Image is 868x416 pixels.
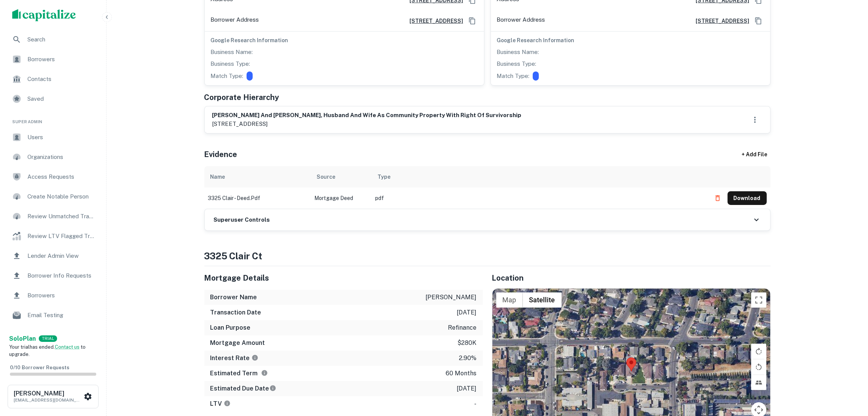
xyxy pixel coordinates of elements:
span: Your trial has ended. to upgrade. [9,344,86,357]
svg: LTVs displayed on the website are for informational purposes only and may be reported incorrectly... [224,400,231,407]
div: Organizations [6,148,100,166]
span: Access Requests [27,172,96,181]
button: [PERSON_NAME][EMAIL_ADDRESS][DOMAIN_NAME] [8,385,99,408]
iframe: Chat Widget [830,355,868,392]
th: Source [311,166,372,187]
p: refinance [448,323,477,332]
h6: Estimated Due Date [210,384,276,393]
a: Email Testing [6,306,100,324]
div: scrollable content [204,166,771,209]
h5: Evidence [204,149,237,160]
span: Search [27,35,96,44]
span: Users [27,133,96,142]
a: Saved [6,90,100,108]
span: Lender Admin View [27,251,96,260]
a: Borrower Info Requests [6,267,100,285]
div: Name [210,172,225,181]
h6: Borrower Name [210,293,257,302]
span: Organizations [27,152,96,162]
a: Contact us [55,344,80,350]
a: Users [6,128,100,146]
td: Mortgage Deed [311,187,372,209]
button: Toggle fullscreen view [751,292,766,308]
h6: [PERSON_NAME] [14,391,82,397]
a: Borrowers [6,50,100,68]
img: capitalize-logo.png [12,9,76,21]
div: Access Requests [6,168,100,186]
span: Saved [27,94,96,103]
p: Business Name: [497,48,539,57]
a: Review Unmatched Transactions [6,207,100,225]
span: 0 / 10 Borrower Requests [10,365,69,370]
a: Contacts [6,70,100,88]
a: SoloPlan [9,334,36,343]
h6: Mortgage Amount [210,338,265,348]
p: [DATE] [457,308,477,317]
div: + Add File [728,148,781,162]
a: Search [6,30,100,49]
span: Review Unmatched Transactions [27,212,96,221]
button: Rotate map counterclockwise [751,359,766,375]
button: Copy Address [467,15,478,27]
strong: Solo Plan [9,335,36,342]
button: Download [728,191,767,205]
a: Borrowers [6,286,100,305]
th: Type [372,166,707,187]
div: TRIAL [39,335,57,342]
div: Type [378,172,391,181]
p: [DATE] [457,384,477,393]
h6: Loan Purpose [210,323,251,332]
p: $280k [458,338,477,348]
svg: Estimate is based on a standard schedule for this type of loan. [269,385,276,392]
h6: [PERSON_NAME] and [PERSON_NAME], husband and wife as community property with right of survivorship [212,111,522,120]
a: Lender Admin View [6,247,100,265]
button: Copy Address [753,15,764,27]
a: [STREET_ADDRESS] [690,17,750,25]
a: Email Analytics [6,326,100,344]
button: Tilt map [751,375,766,390]
a: Review LTV Flagged Transactions [6,227,100,245]
span: Borrower Info Requests [27,271,96,280]
h6: Estimated Term [210,369,268,378]
h6: Superuser Controls [214,216,270,224]
th: Name [204,166,311,187]
td: pdf [372,187,707,209]
button: Delete file [711,192,725,204]
li: Super Admin [6,110,100,128]
span: Contacts [27,75,96,84]
div: Create Notable Person [6,187,100,206]
p: Match Type: [497,71,530,81]
p: [EMAIL_ADDRESS][DOMAIN_NAME] [14,397,82,403]
a: [STREET_ADDRESS] [404,17,463,25]
span: Create Notable Person [27,192,96,201]
svg: The interest rates displayed on the website are for informational purposes only and may be report... [252,354,258,361]
h6: LTV [210,399,231,408]
h5: Corporate Hierarchy [204,92,279,103]
button: Rotate map clockwise [751,344,766,359]
p: 60 months [446,369,477,378]
p: 2.90% [459,354,477,363]
svg: Term is based on a standard schedule for this type of loan. [261,370,268,376]
p: [PERSON_NAME] [426,293,477,302]
h6: Google Research Information [497,36,764,44]
span: Borrowers [27,291,96,300]
h6: Transaction Date [210,308,261,317]
p: - [475,399,477,408]
div: Source [317,172,336,181]
h5: Mortgage Details [204,272,483,284]
p: Borrower Address [211,15,259,27]
span: Review LTV Flagged Transactions [27,232,96,241]
h5: Location [492,272,771,284]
